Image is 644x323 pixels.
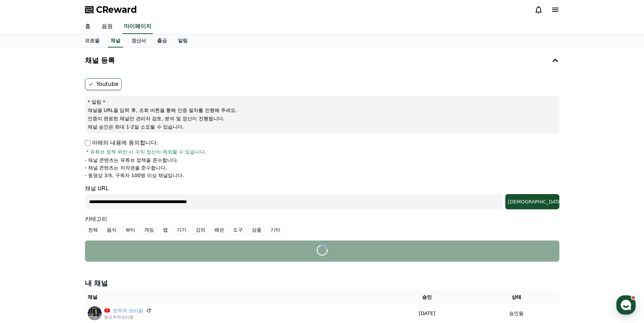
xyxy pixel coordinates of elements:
[79,19,96,34] a: 홈
[85,172,184,179] p: - 동영상 3개, 구독자 100명 이상 채널입니다.
[88,306,102,320] img: 모두의 브리핑
[380,291,474,304] th: 승인
[508,198,557,205] div: [DEMOGRAPHIC_DATA]
[211,225,227,235] label: 패션
[85,4,137,15] a: CReward
[85,56,115,64] h4: 채널 등록
[249,225,265,235] label: 상품
[88,115,557,122] p: 인증이 완료된 채널만 관리자 검토, 분석 및 정산이 진행됩니다.
[85,164,167,171] p: - 채널 콘텐츠는 저작권을 준수합니다.
[192,225,208,235] label: 강의
[104,314,152,320] p: @모두의브리핑
[104,225,120,235] label: 음식
[46,220,89,237] a: 대화
[96,19,118,34] a: 음원
[63,230,72,236] span: 대화
[152,34,172,47] a: 출금
[89,220,133,237] a: 설정
[126,34,152,47] a: 정산서
[267,225,283,235] label: 기타
[85,278,559,288] h4: 내 채널
[2,220,46,237] a: 홈
[505,194,559,209] button: [DEMOGRAPHIC_DATA]
[509,310,524,317] p: 승인됨
[79,34,105,47] a: 프로필
[230,225,246,235] label: 도구
[122,19,153,34] a: 마이페이지
[383,310,471,317] p: [DATE]
[141,225,157,235] label: 게임
[85,78,122,90] label: Youtube
[172,34,193,47] a: 알림
[174,225,190,235] label: 기기
[107,230,115,236] span: 설정
[22,230,26,236] span: 홈
[85,225,101,235] label: 전체
[85,291,380,304] th: 채널
[85,157,179,164] p: - 채널 콘텐츠는 유튜브 정책을 준수합니다.
[122,225,138,235] label: 뷰티
[88,123,557,130] p: 채널 승인은 최대 1-2일 소요될 수 있습니다.
[113,307,143,314] a: 모두의 브리핑
[82,51,562,70] button: 채널 등록
[108,34,123,47] a: 채널
[85,184,559,209] div: 채널 URL
[160,225,171,235] label: 앱
[96,4,137,15] span: CReward
[88,107,557,114] p: 채널을 URL을 입력 후, 조회 버튼을 통해 인증 절차를 진행해 주세요.
[86,148,206,155] span: * 유튜브 정책 위반 시 수익 정산이 제외될 수 있습니다.
[85,215,559,235] div: 카테고리
[85,139,158,147] p: 아래의 내용에 동의합니다.
[474,291,559,304] th: 상태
